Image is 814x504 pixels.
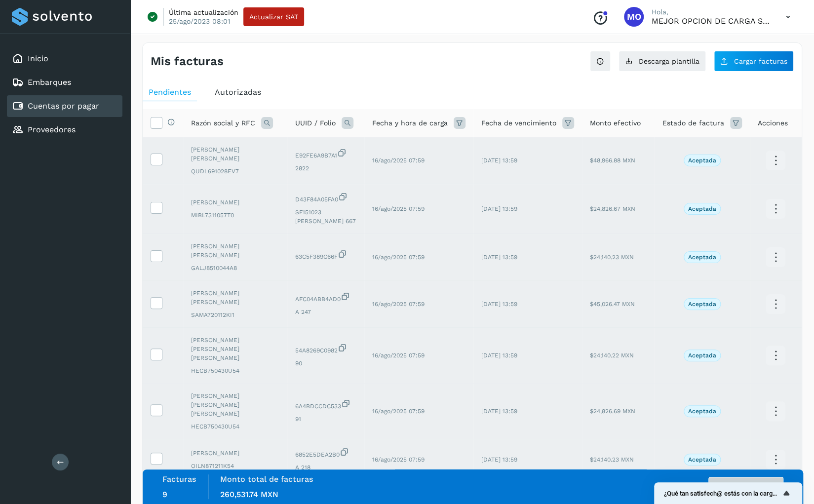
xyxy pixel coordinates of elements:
[652,8,770,16] p: Hola,
[372,301,425,308] span: 16/ago/2025 07:59
[243,7,304,26] button: Actualizar SAT
[295,249,356,261] span: 63C5F389C66F
[215,87,261,97] span: Autorizadas
[481,118,556,128] span: Fecha de vencimiento
[169,17,230,26] p: 25/ago/2023 08:01
[295,192,356,204] span: D43F84A05FA0
[191,242,279,260] span: [PERSON_NAME] [PERSON_NAME]
[295,463,356,472] span: A 218
[372,118,448,128] span: Fecha y hora de carga
[7,95,122,117] div: Cuentas por pagar
[708,477,783,497] button: Autorizar facturas
[249,13,298,20] span: Actualizar SAT
[619,51,706,72] button: Descarga plantilla
[714,51,794,72] button: Cargar facturas
[481,157,517,164] span: [DATE] 13:59
[372,456,425,463] span: 16/ago/2025 07:59
[662,118,724,128] span: Estado de factura
[220,474,313,484] label: Monto total de facturas
[162,474,196,484] label: Facturas
[590,205,635,212] span: $24,826.67 MXN
[372,408,425,415] span: 16/ago/2025 07:59
[295,208,356,226] span: SF151023 [PERSON_NAME] 667
[191,264,279,272] span: GALJ8510044A8
[688,352,716,359] p: Aceptada
[220,490,278,499] span: 260,531.74 MXN
[191,462,279,470] span: OILN871211K54
[295,343,356,355] span: 54A8269C0982
[481,352,517,359] span: [DATE] 13:59
[191,310,279,319] span: SAMA720112KI1
[481,205,517,212] span: [DATE] 13:59
[590,254,634,261] span: $24,140.23 MXN
[169,8,238,17] p: Última actualización
[295,308,356,316] span: A 247
[734,58,787,65] span: Cargar facturas
[481,301,517,308] span: [DATE] 13:59
[191,211,279,220] span: MIBL7311057T0
[295,359,356,368] span: 90
[28,54,48,63] a: Inicio
[372,205,425,212] span: 16/ago/2025 07:59
[590,301,635,308] span: $45,026.47 MXN
[191,118,255,128] span: Razón social y RFC
[590,408,635,415] span: $24,826.69 MXN
[664,487,792,499] button: Mostrar encuesta - ¿Qué tan satisfech@ estás con la carga de tus facturas?
[191,449,279,458] span: [PERSON_NAME]
[191,336,279,362] span: [PERSON_NAME] [PERSON_NAME] [PERSON_NAME]
[372,157,425,164] span: 16/ago/2025 07:59
[295,399,356,411] span: 6A4BDCCDC533
[7,48,122,70] div: Inicio
[295,292,356,304] span: AFC04ABB4AD0
[590,157,635,164] span: $48,966.88 MXN
[295,148,356,160] span: E92FE6A9B7A1
[28,101,99,111] a: Cuentas por pagar
[28,125,76,134] a: Proveedores
[481,456,517,463] span: [DATE] 13:59
[590,352,634,359] span: $24,140.22 MXN
[191,145,279,163] span: [PERSON_NAME] [PERSON_NAME]
[7,72,122,93] div: Embarques
[295,118,336,128] span: UUID / Folio
[191,289,279,307] span: [PERSON_NAME] [PERSON_NAME]
[688,301,716,308] p: Aceptada
[652,16,770,26] p: MEJOR OPCION DE CARGA S DE RL DE CV
[758,118,788,128] span: Acciones
[149,87,191,97] span: Pendientes
[162,490,167,499] span: 9
[590,456,634,463] span: $24,140.23 MXN
[688,408,716,415] p: Aceptada
[664,490,780,497] span: ¿Qué tan satisfech@ estás con la carga de tus facturas?
[191,167,279,176] span: QUDL691028EV7
[372,254,425,261] span: 16/ago/2025 07:59
[688,157,716,164] p: Aceptada
[295,447,356,459] span: 6852E5DEA2B0
[295,415,356,424] span: 91
[295,164,356,173] span: 2822
[688,254,716,261] p: Aceptada
[688,205,716,212] p: Aceptada
[481,254,517,261] span: [DATE] 13:59
[191,391,279,418] span: [PERSON_NAME] [PERSON_NAME] [PERSON_NAME]
[191,422,279,431] span: HECB750430U54
[481,408,517,415] span: [DATE] 13:59
[7,119,122,141] div: Proveedores
[688,456,716,463] p: Aceptada
[151,54,224,69] h4: Mis facturas
[191,366,279,375] span: HECB750430U54
[639,58,699,65] span: Descarga plantilla
[372,352,425,359] span: 16/ago/2025 07:59
[590,118,641,128] span: Monto efectivo
[28,78,71,87] a: Embarques
[191,198,279,207] span: [PERSON_NAME]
